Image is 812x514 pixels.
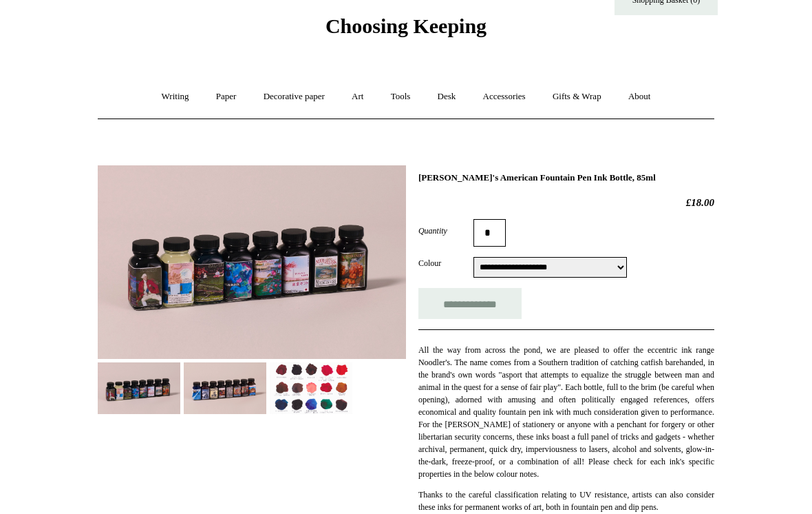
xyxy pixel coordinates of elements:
a: Desk [425,79,469,115]
span: Choosing Keeping [325,14,487,37]
p: Thanks to the careful classification relating to UV resistance, artists can also consider these i... [418,489,714,513]
img: Noodler's American Fountain Pen Ink Bottle, 85ml [98,165,406,359]
h1: [PERSON_NAME]'s American Fountain Pen Ink Bottle, 85ml [418,172,714,183]
a: About [616,79,663,115]
a: Tools [378,79,423,115]
a: Gifts & Wrap [540,79,614,115]
a: Art [339,79,376,115]
a: Choosing Keeping [325,25,487,35]
img: Noodler's American Fountain Pen Ink Bottle, 85ml [270,362,352,414]
img: Noodler's American Fountain Pen Ink Bottle, 85ml [184,362,266,414]
a: Accessories [471,79,538,115]
img: Noodler's American Fountain Pen Ink Bottle, 85ml [98,362,180,414]
a: Decorative paper [251,79,337,115]
a: Writing [149,79,202,115]
p: All the way from across the pond, we are pleased to offer the eccentric ink range Noodler's. The ... [418,344,714,480]
a: Paper [204,79,249,115]
label: Quantity [418,225,473,237]
h2: £18.00 [418,196,714,209]
label: Colour [418,257,473,269]
span: sport that attempts to equalize the struggle between man and animal in the quest for a sense of f... [418,370,714,454]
